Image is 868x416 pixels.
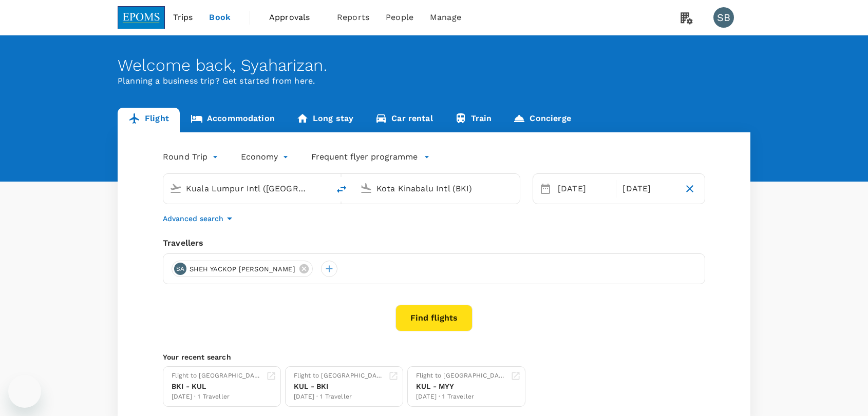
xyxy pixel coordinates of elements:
div: [DATE] [618,179,678,199]
span: SHEH YACKOP [PERSON_NAME] [183,264,301,274]
div: [DATE] · 1 Traveller [172,392,262,402]
div: Round Trip [163,149,220,165]
span: Book [209,11,231,24]
div: BKI - KUL [172,381,262,392]
a: Long stay [286,108,364,132]
div: KUL - MYY [416,381,506,392]
button: Advanced search [163,212,236,225]
button: Open [322,187,324,189]
div: Flight to [GEOGRAPHIC_DATA] [416,371,506,381]
div: KUL - BKI [294,381,384,392]
a: Car rental [364,108,444,132]
p: Your recent search [163,352,705,362]
a: Flight [118,108,180,132]
span: Reports [337,11,369,24]
div: [DATE] [554,179,614,199]
span: Approvals [269,11,320,24]
div: Economy [241,149,291,165]
button: Open [513,187,515,189]
a: Concierge [502,108,581,132]
input: Depart from [186,181,308,196]
div: SB [713,7,734,28]
span: Trips [173,11,193,24]
div: Flight to [GEOGRAPHIC_DATA] [172,371,262,381]
span: Manage [430,11,461,24]
div: [DATE] · 1 Traveller [294,392,384,402]
div: Welcome back , Syaharizan . [118,56,750,75]
a: Train [444,108,503,132]
button: Find flights [395,305,473,331]
a: Accommodation [180,108,286,132]
img: EPOMS SDN BHD [118,6,165,29]
p: Advanced search [163,213,223,224]
iframe: Button to launch messaging window [8,375,41,408]
p: Frequent flyer programme [311,151,418,163]
p: Planning a business trip? Get started from here. [118,75,750,87]
div: [DATE] · 1 Traveller [416,392,506,402]
div: SASHEH YACKOP [PERSON_NAME] [172,261,313,277]
button: Frequent flyer programme [311,151,430,163]
span: People [386,11,413,24]
input: Going to [376,181,498,196]
div: Travellers [163,237,705,249]
button: delete [329,177,354,202]
div: SA [174,263,186,275]
div: Flight to [GEOGRAPHIC_DATA] [294,371,384,381]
